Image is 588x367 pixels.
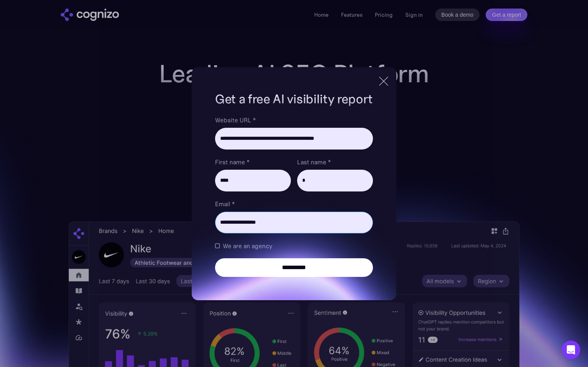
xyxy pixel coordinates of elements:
form: Brand Report Form [215,115,373,277]
div: Open Intercom Messenger [562,341,580,359]
label: Website URL * [215,115,373,125]
label: Last name * [297,157,373,167]
span: We are an agency [223,241,272,250]
label: First name * [215,157,291,167]
h1: Get a free AI visibility report [215,90,373,108]
label: Email * [215,199,373,209]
